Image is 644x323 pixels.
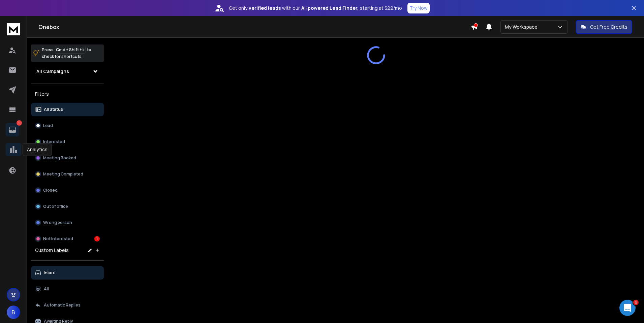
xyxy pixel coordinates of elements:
h3: Custom Labels [35,247,69,254]
p: Meeting Completed [43,171,83,177]
button: Not Interested1 [31,232,104,246]
div: Analytics [23,143,52,156]
p: Get Free Credits [590,24,627,30]
a: 1 [6,123,19,136]
button: Wrong person [31,216,104,229]
h1: Onebox [38,23,471,31]
button: B [7,305,20,319]
span: Cmd + Shift + k [55,46,86,54]
button: Closed [31,184,104,197]
button: Out of office [31,200,104,213]
button: Try Now [407,3,430,13]
p: Not Interested [43,236,73,241]
p: All Status [44,107,63,112]
p: Inbox [44,270,55,276]
button: Lead [31,119,104,132]
strong: AI-powered Lead Finder, [301,5,359,11]
p: Out of office [43,204,68,209]
img: logo [7,23,20,35]
button: All Campaigns [31,65,104,78]
p: Wrong person [43,220,72,225]
button: Inbox [31,266,104,280]
span: 1 [633,300,639,305]
button: All [31,282,104,296]
p: Try Now [409,5,428,11]
p: My Workspace [505,24,540,30]
p: Automatic Replies [44,302,81,308]
p: Lead [43,123,53,128]
div: 1 [94,236,100,241]
button: Meeting Booked [31,151,104,165]
iframe: Intercom live chat [619,300,636,316]
p: Closed [43,188,58,193]
button: Meeting Completed [31,167,104,181]
p: 1 [17,120,22,126]
p: Get only with our starting at $22/mo [229,5,402,11]
p: Meeting Booked [43,155,76,161]
strong: verified leads [249,5,281,11]
button: Automatic Replies [31,298,104,312]
p: All [44,286,49,292]
button: Get Free Credits [576,20,632,34]
p: Interested [43,139,65,144]
p: Press to check for shortcuts. [42,46,91,60]
h3: Filters [31,89,104,99]
button: Interested [31,135,104,149]
h1: All Campaigns [36,68,69,75]
button: All Status [31,103,104,116]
